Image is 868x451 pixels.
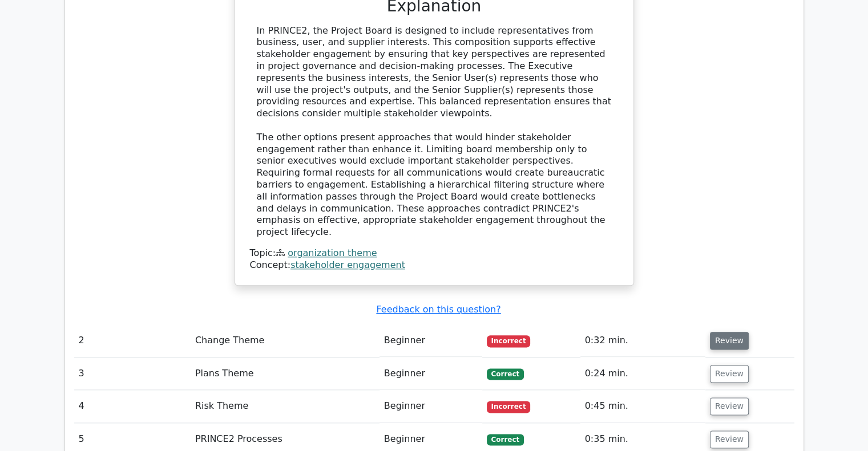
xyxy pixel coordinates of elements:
td: Beginner [380,357,482,390]
button: Review [710,332,749,350]
td: Plans Theme [191,357,380,390]
div: In PRINCE2, the Project Board is designed to include representatives from business, user, and sup... [257,25,612,238]
a: stakeholder engagement [290,259,405,270]
div: Topic: [250,247,619,259]
td: 2 [74,324,191,357]
span: Incorrect [487,335,531,347]
td: 0:32 min. [580,324,705,357]
td: Beginner [380,324,482,357]
td: 3 [74,357,191,390]
div: Concept: [250,259,619,271]
td: 4 [74,390,191,422]
td: 0:24 min. [580,357,705,390]
button: Review [710,397,749,415]
td: Change Theme [191,324,380,357]
a: Feedback on this question? [376,304,500,315]
td: Beginner [380,390,482,422]
a: organization theme [288,247,377,258]
span: Correct [487,434,524,445]
button: Review [710,365,749,383]
button: Review [710,430,749,448]
span: Incorrect [487,401,531,412]
td: Risk Theme [191,390,380,422]
td: 0:45 min. [580,390,705,422]
span: Correct [487,368,524,380]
